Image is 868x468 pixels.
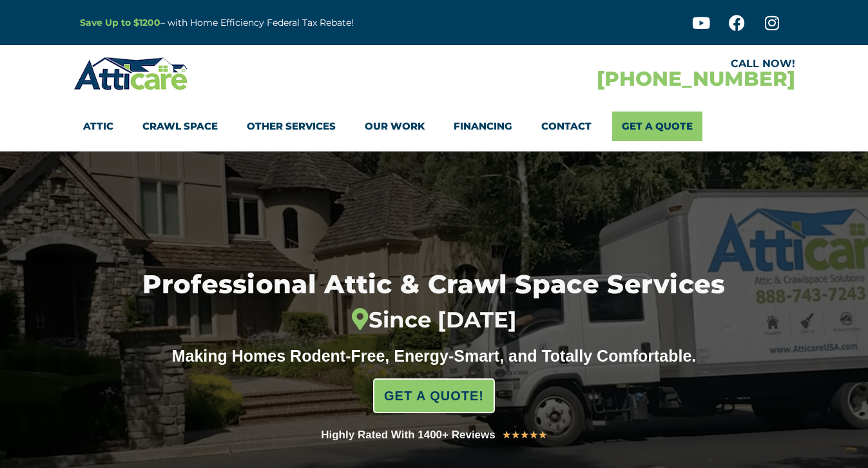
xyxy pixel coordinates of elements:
a: Save Up to $1200 [80,17,160,28]
div: Since [DATE] [83,307,786,333]
i: ★ [538,427,547,444]
i: ★ [529,427,538,444]
a: GET A QUOTE! [373,378,495,413]
i: ★ [520,427,529,444]
div: 5/5 [502,427,547,444]
a: Our Work [365,112,425,141]
a: Attic [83,112,113,141]
p: – with Home Efficiency Federal Tax Rebate! [80,15,497,30]
a: Contact [541,112,592,141]
a: Other Services [247,112,336,141]
a: Get A Quote [612,112,702,141]
div: CALL NOW! [434,59,795,69]
i: ★ [511,427,520,444]
div: Highly Rated With 1400+ Reviews [321,426,496,444]
div: Making Homes Rodent-Free, Energy-Smart, and Totally Comfortable. [148,346,721,366]
a: Financing [454,112,512,141]
a: Crawl Space [142,112,218,141]
span: GET A QUOTE! [384,383,484,409]
i: ★ [502,427,511,444]
h1: Professional Attic & Crawl Space Services [83,271,786,333]
nav: Menu [83,112,786,141]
